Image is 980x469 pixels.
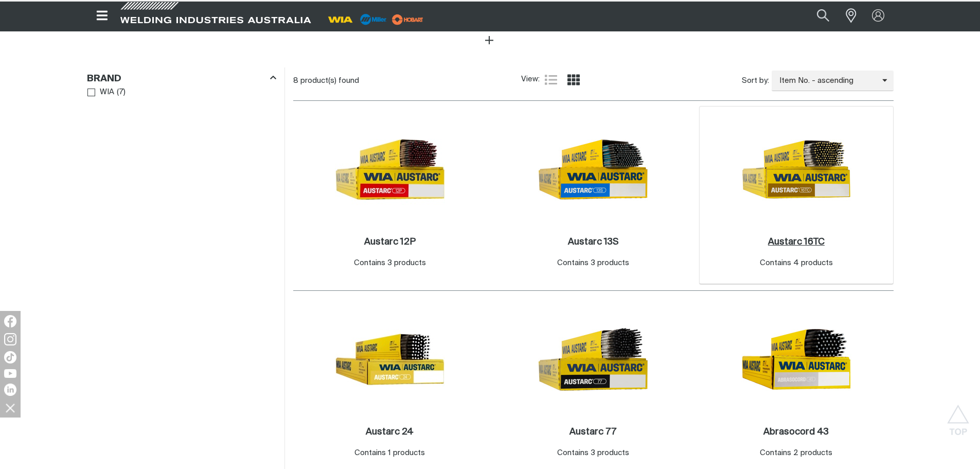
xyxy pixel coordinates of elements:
[87,73,121,85] h3: Brand
[768,236,825,248] a: Austarc 16TC
[792,4,840,27] input: Product name or item number...
[4,315,16,327] img: Facebook
[741,304,851,414] img: Abrasocord 43
[538,114,648,224] img: Austarc 13S
[87,67,276,100] aside: Filters
[760,257,833,269] div: Contains 4 products
[568,236,618,248] a: Austarc 13S
[4,384,16,396] img: LinkedIn
[768,237,825,247] h2: Austarc 16TC
[293,67,894,94] section: Product list controls
[100,86,114,98] span: WIA
[4,351,16,363] img: TikTok
[569,427,616,437] h2: Austarc 77
[521,74,540,85] span: View:
[568,237,618,247] h2: Austarc 13S
[354,257,426,269] div: Contains 3 products
[366,426,414,438] a: Austarc 24
[763,427,829,437] h2: Abrasocord 43
[87,85,115,99] a: WIA
[335,304,445,414] img: Austarc 24
[545,74,557,86] a: List view
[772,75,882,87] span: Item No. - ascending
[806,4,841,27] button: Search products
[364,236,416,248] a: Austarc 12P
[742,75,769,87] span: Sort by:
[760,447,832,459] div: Contains 2 products
[557,447,629,459] div: Contains 3 products
[300,77,359,84] span: product(s) found
[2,399,19,416] img: hide socials
[354,447,425,459] div: Contains 1 products
[4,333,16,345] img: Instagram
[117,86,126,98] span: ( 7 )
[335,114,445,224] img: Austarc 12P
[293,76,521,86] div: 8
[364,237,416,247] h2: Austarc 12P
[87,72,276,85] div: Brand
[741,114,851,224] img: Austarc 16TC
[569,426,616,438] a: Austarc 77
[389,15,426,23] a: miller
[538,304,648,414] img: Austarc 77
[763,426,829,438] a: Abrasocord 43
[366,427,414,437] h2: Austarc 24
[87,85,276,99] ul: Brand
[389,12,426,27] img: miller
[947,405,970,428] button: Scroll to top
[4,369,16,378] img: YouTube
[557,257,629,269] div: Contains 3 products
